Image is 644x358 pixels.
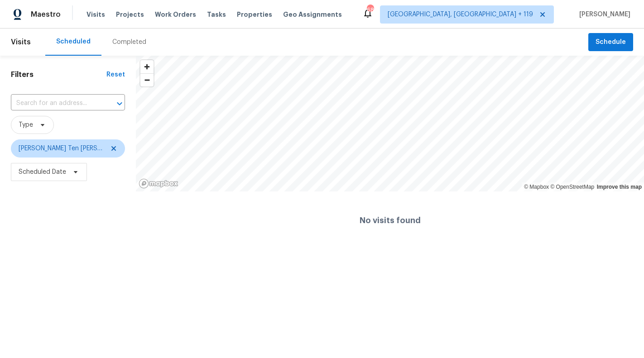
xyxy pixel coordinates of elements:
[155,10,196,19] span: Work Orders
[11,70,106,79] h1: Filters
[140,60,154,73] button: Zoom in
[112,38,146,47] div: Completed
[116,10,144,19] span: Projects
[576,10,630,19] span: [PERSON_NAME]
[367,5,373,14] div: 683
[19,144,104,153] span: [PERSON_NAME] Ten [PERSON_NAME]
[524,184,549,190] a: Mapbox
[597,184,642,190] a: Improve this map
[113,97,126,110] button: Open
[19,120,33,129] span: Type
[360,216,421,225] h4: No visits found
[87,10,105,19] span: Visits
[588,33,633,52] button: Schedule
[140,73,154,86] button: Zoom out
[207,11,226,18] span: Tasks
[550,184,594,190] a: OpenStreetMap
[388,10,533,19] span: [GEOGRAPHIC_DATA], [GEOGRAPHIC_DATA] + 119
[19,167,66,177] span: Scheduled Date
[106,70,125,79] div: Reset
[56,37,91,46] div: Scheduled
[237,10,272,19] span: Properties
[136,56,644,191] canvas: Map
[11,96,100,110] input: Search for an address...
[596,37,626,48] span: Schedule
[283,10,342,19] span: Geo Assignments
[139,178,178,189] a: Mapbox homepage
[11,32,31,52] span: Visits
[31,10,61,19] span: Maestro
